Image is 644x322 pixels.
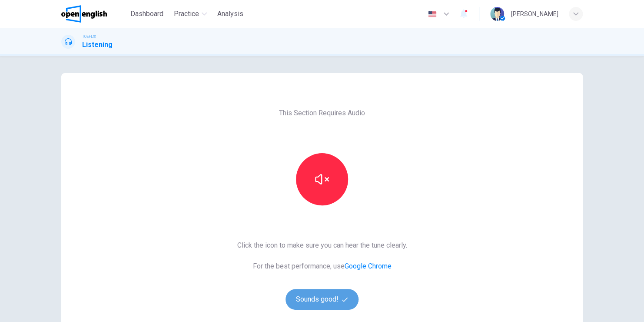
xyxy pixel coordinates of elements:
span: Click the icon to make sure you can hear the tune clearly. [237,240,407,251]
h1: Listening [82,40,113,50]
span: Dashboard [130,9,163,19]
div: [PERSON_NAME] [511,9,558,19]
img: Profile picture [490,7,504,21]
span: TOEFL® [82,34,96,40]
button: Practice [170,6,210,22]
img: OpenEnglish logo [61,5,107,23]
span: For the best performance, use [237,261,407,272]
span: This Section Requires Audio [279,108,365,118]
button: Dashboard [127,6,167,22]
button: Sounds good! [285,289,359,310]
span: Practice [174,9,199,19]
img: en [427,11,438,17]
a: Google Chrome [345,262,392,270]
a: OpenEnglish logo [61,5,127,23]
button: Analysis [214,6,247,22]
span: Analysis [217,9,243,19]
